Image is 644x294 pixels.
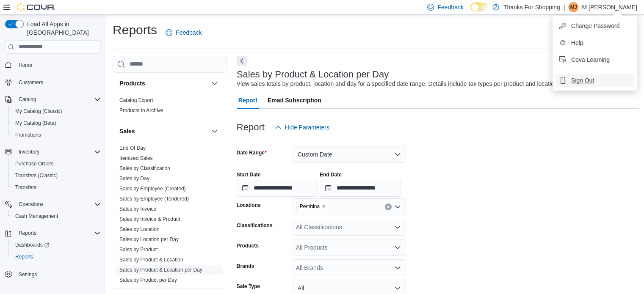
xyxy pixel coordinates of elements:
span: Cova Learning [571,55,610,64]
button: Clear input [385,203,392,210]
p: Thanks For Shopping [503,2,560,12]
p: M [PERSON_NAME] [582,2,637,12]
button: Change Password [556,19,634,33]
a: Sales by Day [119,176,149,181]
a: Sales by Product & Location per Day [119,267,202,273]
label: Sale Type [237,283,260,290]
button: Reports [8,251,104,263]
label: Locations [237,202,261,209]
button: Help [556,36,634,49]
button: Transfers [8,181,104,193]
input: Press the down key to open a popover containing a calendar. [237,180,318,197]
a: Settings [15,269,40,280]
span: Help [571,38,583,47]
button: Catalog [2,93,104,105]
span: Promotions [15,132,41,138]
span: My Catalog (Beta) [15,120,56,126]
a: Sales by Location [119,226,160,232]
a: Feedback [162,24,205,41]
label: Start Date [237,171,261,178]
a: My Catalog (Classic) [12,106,66,116]
span: Feedback [437,3,463,11]
span: Feedback [176,28,202,37]
span: Operations [15,199,101,209]
span: Reports [15,228,101,238]
span: Sales by Classification [119,165,170,172]
span: Purchase Orders [15,160,54,167]
button: Products [210,78,220,88]
button: Inventory [15,147,43,157]
a: Dashboards [8,239,104,251]
span: Cash Management [12,211,101,221]
label: Classifications [237,222,273,229]
span: Sales by Product [119,246,158,253]
span: End Of Day [119,145,146,151]
a: Reports [12,252,36,262]
button: Operations [15,199,47,209]
input: Dark Mode [470,3,488,11]
div: Products [113,95,227,119]
a: Itemized Sales [119,155,153,161]
h3: Products [119,79,145,88]
button: Next [237,56,247,66]
span: Dashboards [15,242,49,248]
span: Sales by Invoice & Product [119,216,180,223]
button: Transfers (Classic) [8,170,104,181]
button: Remove Pembina from selection in this group [321,204,326,209]
a: Sales by Classification [119,165,170,171]
button: My Catalog (Classic) [8,105,104,117]
a: Sales by Invoice & Product [119,216,180,222]
button: Purchase Orders [8,158,104,170]
img: Cova [17,3,55,11]
span: Catalog [15,94,101,104]
span: Customers [19,79,43,86]
span: Cash Management [15,213,58,220]
a: Catalog Export [119,97,153,103]
button: Sales [119,127,208,135]
a: Promotions [12,130,44,140]
input: Press the down key to open a popover containing a calendar. [320,180,401,197]
span: Load All Apps in [GEOGRAPHIC_DATA] [24,20,101,37]
label: End Date [320,171,342,178]
button: Operations [2,198,104,210]
span: Sales by Day [119,175,149,182]
button: Cova Learning [556,53,634,66]
button: Open list of options [394,203,401,210]
span: Pembina [296,202,330,211]
span: Email Subscription [268,92,321,109]
div: View sales totals by product, location and day for a specified date range. Details include tax ty... [237,80,559,88]
span: Reports [19,230,36,236]
h3: Sales [119,127,135,135]
button: Products [119,79,208,88]
span: Settings [15,269,101,279]
button: Cash Management [8,210,104,222]
h1: Reports [113,22,157,38]
span: My Catalog (Beta) [12,118,101,128]
span: Sales by Location per Day [119,236,179,243]
span: Home [15,60,101,70]
span: Hide Parameters [285,123,329,132]
span: Catalog [19,96,36,103]
span: Sales by Product & Location [119,256,183,263]
a: Sales by Invoice [119,206,156,212]
span: Inventory [19,148,39,155]
span: Transfers (Classic) [15,172,58,179]
label: Products [237,242,259,249]
span: Customers [15,77,101,88]
span: Purchase Orders [12,159,101,169]
p: | [564,2,565,12]
span: Sales by Employee (Created) [119,185,186,192]
span: Dashboards [12,240,101,250]
span: Pembina [300,202,320,211]
span: Catalog Export [119,97,153,104]
button: Catalog [15,94,39,104]
a: Customers [15,77,47,88]
a: Home [15,60,36,70]
h3: Report [237,122,265,132]
button: Home [2,59,104,71]
span: Settings [19,271,37,278]
a: End Of Day [119,145,146,151]
span: Sales by Product per Day [119,277,177,283]
label: Brands [237,263,254,269]
a: My Catalog (Beta) [12,118,60,128]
